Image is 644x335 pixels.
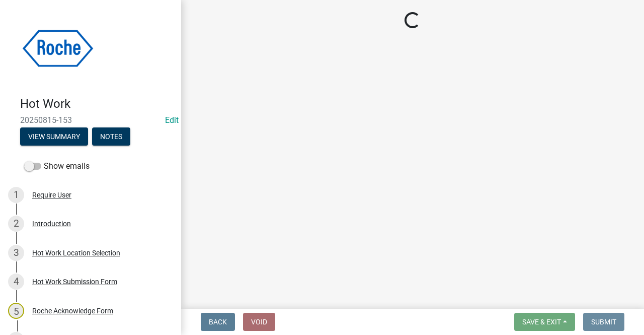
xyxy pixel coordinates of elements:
h4: Hot Work [20,97,173,111]
wm-modal-confirm: Notes [92,133,130,141]
img: Roche [20,11,96,86]
span: Save & Exit [522,318,561,326]
div: Require User [32,191,71,198]
div: 1 [8,187,24,203]
div: Introduction [32,220,71,227]
wm-modal-confirm: Edit Application Number [165,115,179,125]
label: Show emails [24,160,90,172]
span: Submit [591,318,616,326]
div: Hot Work Submission Form [32,278,117,285]
wm-modal-confirm: Summary [20,133,88,141]
div: 2 [8,216,24,232]
button: View Summary [20,127,88,146]
button: Notes [92,127,130,146]
button: Submit [583,313,624,331]
button: Save & Exit [514,313,575,331]
span: 20250815-153 [20,115,161,125]
div: 3 [8,245,24,261]
button: Back [201,313,235,331]
div: 4 [8,274,24,290]
a: Edit [165,115,179,125]
div: Roche Acknowledge Form [32,307,113,314]
div: 5 [8,303,24,319]
span: Back [209,318,227,326]
div: Hot Work Location Selection [32,249,120,256]
button: Void [243,313,275,331]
